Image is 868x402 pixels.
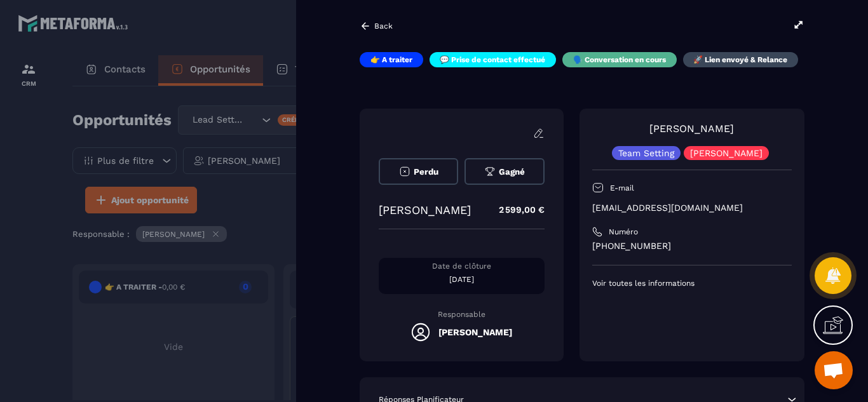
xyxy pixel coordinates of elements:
[610,183,634,193] p: E-mail
[379,310,545,319] p: Responsable
[486,198,545,222] p: 2 599,00 €
[609,227,638,237] p: Numéro
[618,149,674,157] p: Team Setting
[592,240,792,252] p: [PHONE_NUMBER]
[379,274,545,285] p: [DATE]
[815,351,853,389] div: Ouvrir le chat
[438,327,512,337] h5: [PERSON_NAME]
[690,149,763,157] p: [PERSON_NAME]
[379,203,471,217] p: [PERSON_NAME]
[592,202,792,214] p: [EMAIL_ADDRESS][DOMAIN_NAME]
[649,123,734,135] a: [PERSON_NAME]
[379,158,458,185] button: Perdu
[499,167,525,177] span: Gagné
[465,158,544,185] button: Gagné
[592,278,792,288] p: Voir toutes les informations
[414,167,438,177] span: Perdu
[379,261,545,271] p: Date de clôture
